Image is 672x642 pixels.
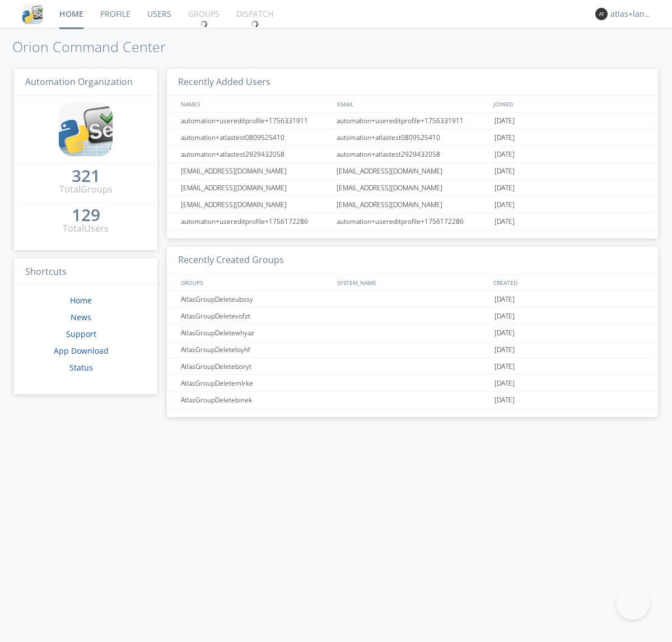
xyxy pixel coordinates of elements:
div: GROUPS [178,274,332,290]
div: AtlasGroupDeletewhyaz [178,325,333,341]
div: [EMAIL_ADDRESS][DOMAIN_NAME] [178,180,333,196]
span: [DATE] [494,163,515,180]
a: [EMAIL_ADDRESS][DOMAIN_NAME][EMAIL_ADDRESS][DOMAIN_NAME][DATE] [167,163,658,180]
div: AtlasGroupDeletevofzt [178,308,333,324]
div: automation+atlastest2929432058 [178,146,333,162]
span: [DATE] [494,291,515,308]
div: Total Groups [59,183,113,196]
a: AtlasGroupDeletemlrke[DATE] [167,375,658,392]
span: [DATE] [494,341,515,358]
div: automation+atlastest2929432058 [334,146,492,162]
a: automation+usereditprofile+1756331911automation+usereditprofile+1756331911[DATE] [167,113,658,129]
a: App Download [54,345,109,356]
span: [DATE] [494,308,515,325]
div: AtlasGroupDeleteboryt [178,358,333,374]
a: automation+atlastest0809525410automation+atlastest0809525410[DATE] [167,129,658,146]
div: AtlasGroupDeleteubssy [178,291,333,307]
div: AtlasGroupDeletemlrke [178,375,333,391]
span: Automation Organization [25,76,133,88]
div: AtlasGroupDeleteloyhf [178,341,333,358]
span: [DATE] [494,325,515,341]
span: [DATE] [494,180,515,196]
div: automation+usereditprofile+1756331911 [334,113,492,129]
div: NAMES [178,96,332,112]
a: Support [66,329,96,339]
div: atlas+language+check [610,8,652,20]
a: Home [70,295,92,306]
span: [DATE] [494,213,515,230]
img: spin.svg [200,20,208,28]
div: Total Users [63,222,109,235]
img: spin.svg [251,20,259,28]
span: [DATE] [494,129,515,146]
span: [DATE] [494,196,515,213]
span: [DATE] [494,392,515,409]
div: automation+atlastest0809525410 [178,129,333,146]
a: AtlasGroupDeleteubssy[DATE] [167,291,658,308]
img: cddb5a64eb264b2086981ab96f4c1ba7 [22,4,43,24]
h3: Recently Created Groups [167,247,658,274]
div: 321 [72,170,100,181]
div: EMAIL [334,96,491,112]
div: automation+usereditprofile+1756172286 [178,213,333,229]
a: AtlasGroupDeletewhyaz[DATE] [167,325,658,341]
a: AtlasGroupDeleteboryt[DATE] [167,358,658,375]
a: 129 [72,209,100,222]
div: 129 [72,209,100,221]
div: automation+usereditprofile+1756172286 [334,213,492,229]
a: AtlasGroupDeleteloyhf[DATE] [167,341,658,358]
a: [EMAIL_ADDRESS][DOMAIN_NAME][EMAIL_ADDRESS][DOMAIN_NAME][DATE] [167,196,658,213]
div: JOINED [491,96,647,112]
a: automation+atlastest2929432058automation+atlastest2929432058[DATE] [167,146,658,163]
span: [DATE] [494,146,515,163]
div: [EMAIL_ADDRESS][DOMAIN_NAME] [178,163,333,179]
div: CREATED [491,274,647,290]
h3: Shortcuts [14,259,157,286]
div: [EMAIL_ADDRESS][DOMAIN_NAME] [334,163,492,179]
div: SYSTEM_NAME [334,274,491,290]
div: automation+atlastest0809525410 [334,129,492,146]
a: AtlasGroupDeletebinek[DATE] [167,392,658,409]
div: automation+usereditprofile+1756331911 [178,113,333,129]
img: 373638.png [595,8,608,20]
span: [DATE] [494,113,515,129]
img: cddb5a64eb264b2086981ab96f4c1ba7 [59,102,113,156]
a: AtlasGroupDeletevofzt[DATE] [167,308,658,325]
iframe: Toggle Customer Support [616,586,650,620]
a: automation+usereditprofile+1756172286automation+usereditprofile+1756172286[DATE] [167,213,658,230]
div: [EMAIL_ADDRESS][DOMAIN_NAME] [334,196,492,213]
a: Status [69,362,93,373]
a: News [71,312,91,322]
h3: Recently Added Users [167,69,658,96]
div: [EMAIL_ADDRESS][DOMAIN_NAME] [334,180,492,196]
div: AtlasGroupDeletebinek [178,392,333,408]
a: [EMAIL_ADDRESS][DOMAIN_NAME][EMAIL_ADDRESS][DOMAIN_NAME][DATE] [167,180,658,196]
span: [DATE] [494,358,515,375]
div: [EMAIL_ADDRESS][DOMAIN_NAME] [178,196,333,213]
a: 321 [72,170,100,183]
span: [DATE] [494,375,515,392]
